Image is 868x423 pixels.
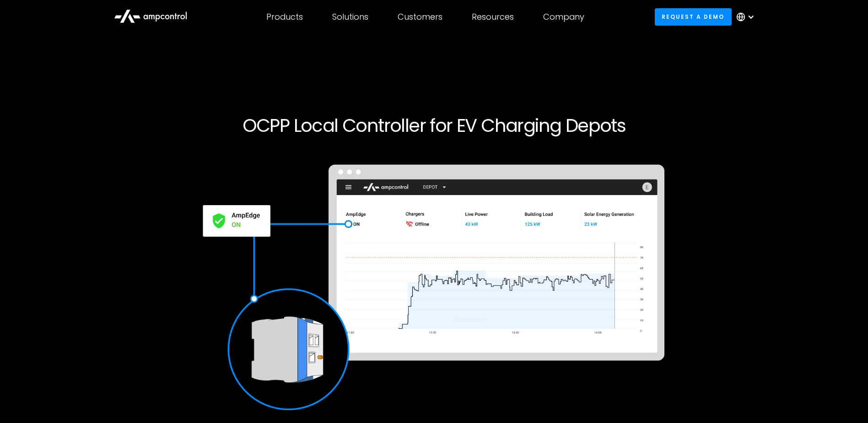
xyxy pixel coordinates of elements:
div: Resources [472,12,514,22]
div: Customers [398,12,442,22]
div: Company [543,12,584,22]
div: Products [266,12,303,22]
div: Solutions [332,12,368,22]
h1: OCPP Local Controller for EV Charging Depots [156,114,712,136]
img: AmpEdge an OCPP local controller for on-site ev charging depots [198,158,671,417]
a: Request a demo [655,8,732,25]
